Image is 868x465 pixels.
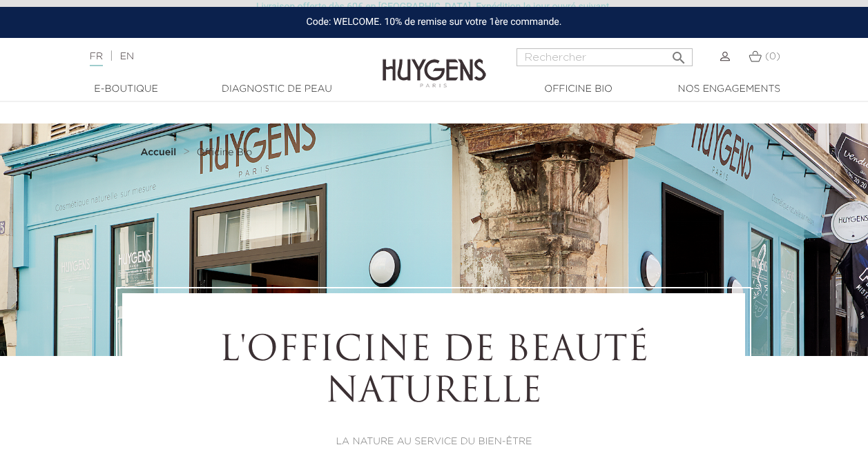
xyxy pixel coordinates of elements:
[141,147,180,158] a: Accueil
[141,148,177,157] strong: Accueil
[660,82,798,97] a: Nos engagements
[666,44,691,63] button: 
[208,82,346,97] a: Diagnostic de peau
[197,148,253,157] span: Officine Bio
[383,37,486,90] img: Huygens
[120,52,134,61] a: EN
[57,82,195,97] a: E-Boutique
[90,52,103,66] a: FR
[517,48,693,66] input: Rechercher
[197,147,253,158] a: Officine Bio
[510,82,648,97] a: Officine Bio
[671,46,687,62] i: 
[83,48,351,65] div: |
[160,435,707,449] p: LA NATURE AU SERVICE DU BIEN-ÊTRE
[765,52,780,61] span: (0)
[160,331,707,414] h1: L'OFFICINE DE BEAUTÉ NATURELLE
